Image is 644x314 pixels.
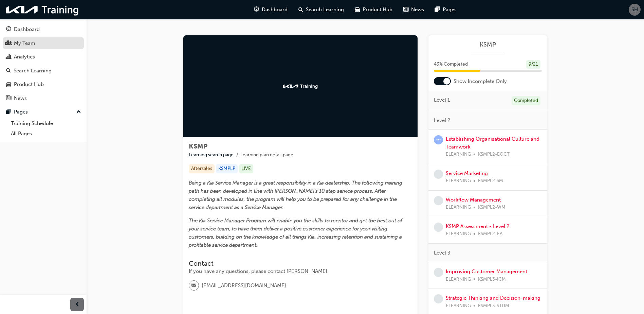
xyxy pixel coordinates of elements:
span: The Kia Service Manager Program will enable you the skills to mentor and get the best out of your... [189,217,404,248]
span: Level 1 [434,96,450,104]
span: KSMPL3-STDM [478,302,509,310]
a: Training Schedule [8,118,84,129]
span: Dashboard [262,6,288,14]
div: Product Hub [14,81,44,88]
span: [EMAIL_ADDRESS][DOMAIN_NAME] [202,282,286,290]
span: search-icon [6,68,11,74]
a: news-iconNews [398,3,429,17]
button: SH [629,4,641,16]
a: Establishing Organisational Culture and Teamwork [446,136,539,150]
span: ELEARNING [446,151,471,158]
span: email-icon [191,281,196,290]
img: kia-training [282,83,319,90]
img: kia-training [3,3,81,17]
span: guage-icon [6,27,11,33]
a: Workflow Management [446,197,501,203]
span: car-icon [355,5,360,14]
span: learningRecordVerb_NONE-icon [434,196,443,205]
span: ELEARNING [446,276,471,283]
span: Search Learning [306,6,344,14]
span: Pages [443,6,457,14]
a: car-iconProduct Hub [349,3,398,17]
div: If you have any questions, please contact [PERSON_NAME]. [189,267,412,275]
span: Being a Kia Service Manager is a great responsibility in a Kia dealership. The following training... [189,180,404,210]
div: Analytics [14,53,35,61]
a: Dashboard [3,23,84,36]
li: Learning plan detail page [240,151,293,159]
span: ELEARNING [446,230,471,238]
div: My Team [14,39,35,47]
div: Pages [14,108,28,116]
div: Completed [512,96,540,105]
span: car-icon [6,82,11,88]
button: Pages [3,106,84,118]
span: news-icon [403,5,408,14]
span: News [411,6,424,14]
span: 43 % Completed [434,60,468,68]
a: KSMP Assessment - Level 2 [446,223,510,229]
span: learningRecordVerb_NONE-icon [434,294,443,303]
a: pages-iconPages [429,3,462,17]
span: learningRecordVerb_NONE-icon [434,170,443,179]
a: KSMP [434,41,542,49]
span: KSMPL2-EA [478,230,502,238]
span: KSMPL3-ICM [478,276,506,283]
div: 9 / 21 [526,60,540,69]
a: Strategic Thinking and Decision-making [446,295,540,301]
a: News [3,92,84,105]
a: My Team [3,37,84,50]
span: up-icon [76,108,81,117]
a: guage-iconDashboard [249,3,293,17]
span: chart-icon [6,54,11,60]
div: Search Learning [14,67,52,75]
button: DashboardMy TeamAnalyticsSearch LearningProduct HubNews [3,22,84,106]
span: news-icon [6,95,11,102]
a: Learning search page [189,152,234,158]
a: All Pages [8,128,84,139]
span: ELEARNING [446,177,471,185]
a: Service Marketing [446,170,488,176]
div: Dashboard [14,25,40,33]
h3: Contact [189,260,412,267]
span: people-icon [6,40,11,47]
span: Level 3 [434,249,450,257]
a: Improving Customer Management [446,268,527,275]
span: learningRecordVerb_ATTEMPT-icon [434,135,443,144]
span: guage-icon [254,5,259,14]
a: Search Learning [3,65,84,77]
span: Show Incomplete Only [454,77,507,85]
span: search-icon [298,5,303,14]
div: News [14,94,27,102]
a: Product Hub [3,78,84,91]
span: ELEARNING [446,204,471,211]
span: pages-icon [6,109,11,115]
span: ELEARNING [446,302,471,310]
span: KSMPL2-SM [478,177,503,185]
span: KSMP [189,142,207,150]
span: KSMPL2-EOCT [478,151,510,158]
a: Analytics [3,51,84,63]
span: Product Hub [363,6,392,14]
span: SH [631,6,638,14]
div: LIVE [239,164,253,173]
span: prev-icon [75,300,80,309]
div: Aftersales [189,164,215,173]
div: KSMPLP [216,164,238,173]
span: learningRecordVerb_NONE-icon [434,268,443,277]
span: learningRecordVerb_NONE-icon [434,223,443,232]
span: KSMPL2-WM [478,204,505,211]
a: search-iconSearch Learning [293,3,349,17]
span: Level 2 [434,117,450,124]
span: pages-icon [435,5,440,14]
